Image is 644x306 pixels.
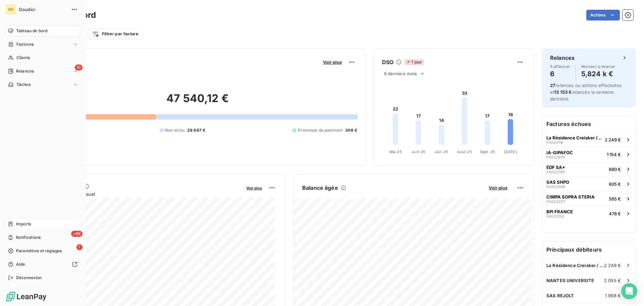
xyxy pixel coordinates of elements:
[165,127,184,133] span: Non-échu
[604,263,621,268] span: 2 249 €
[19,7,67,12] span: Goudici
[546,140,563,144] span: FA023116
[546,200,565,204] span: FA023257
[542,242,636,258] h6: Principaux débiteurs
[302,184,338,192] h6: Balance âgée
[187,127,205,133] span: 29 687 €
[5,291,47,302] img: Logo LeanPay
[546,170,565,174] span: FA022795
[16,82,31,88] span: Tâches
[244,185,264,191] button: Voir plus
[487,185,509,191] button: Voir plus
[504,149,517,154] tspan: [DATE]
[75,64,83,71] span: 10
[16,248,62,254] span: Paramètres et réglages
[382,58,393,66] h6: DSO
[38,92,357,112] h2: 47 540,12 €
[546,194,595,200] span: CIMPA SOPRA STERIA
[38,190,241,198] span: Chiffre d'affaires mensuel
[88,29,143,39] button: Filtrer par facture
[71,231,83,237] span: +99
[16,234,41,241] span: Notifications
[621,283,637,299] div: Open Intercom Messenger
[16,261,25,267] span: Aide
[16,28,47,34] span: Tableau de bord
[16,41,34,47] span: Factures
[546,293,574,298] span: SAS REJOLT
[546,179,569,185] span: SAS SHPO
[609,167,621,172] span: 690 €
[546,209,573,214] span: BPI FRANCE
[16,68,34,74] span: Relances
[542,176,636,191] button: SAS SHPOFA023046605 €
[457,149,472,154] tspan: Août 25
[489,185,507,190] span: Voir plus
[546,263,604,268] span: La Résidence Creisker / CRT Loire Littoral
[607,152,621,157] span: 1 154 €
[546,150,573,155] span: iA-GIPAFOC
[389,149,402,154] tspan: Mai 25
[542,132,636,147] button: La Résidence Creisker / CRT Loire LittoralFA0231162 249 €
[5,259,80,270] a: Aide
[542,116,636,132] h6: Factures échues
[321,59,344,65] button: Voir plus
[546,155,565,159] span: FA022979
[542,206,636,221] button: BPI FRANCEFA023120478 €
[246,186,262,190] span: Voir plus
[546,278,594,283] span: NANTES UNIVERSITE
[605,293,621,298] span: 1 998 €
[435,149,448,154] tspan: Juil. 25
[542,147,636,162] button: iA-GIPAFOCFA0229791 154 €
[323,59,342,65] span: Voir plus
[609,181,621,187] span: 605 €
[298,127,342,133] span: Promesse de paiement
[404,59,424,65] span: 1 jour
[76,244,83,250] span: 1
[542,162,636,176] button: EDF SA*FA022795690 €
[609,211,621,216] span: 478 €
[480,149,495,154] tspan: Sept. 25
[546,185,565,189] span: FA023046
[345,127,357,133] span: 306 €
[16,275,42,281] span: Déconnexion
[16,55,30,61] span: Clients
[16,221,31,227] span: Imports
[384,71,417,76] span: 6 derniers mois
[609,196,621,202] span: 565 €
[546,214,564,218] span: FA023120
[542,191,636,206] button: CIMPA SOPRA STERIAFA023257565 €
[546,165,565,170] span: EDF SA*
[605,137,621,142] span: 2 249 €
[5,4,16,15] div: GO
[546,135,602,140] span: La Résidence Creisker / CRT Loire Littoral
[604,278,621,283] span: 2 055 €
[412,149,425,154] tspan: Juin 25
